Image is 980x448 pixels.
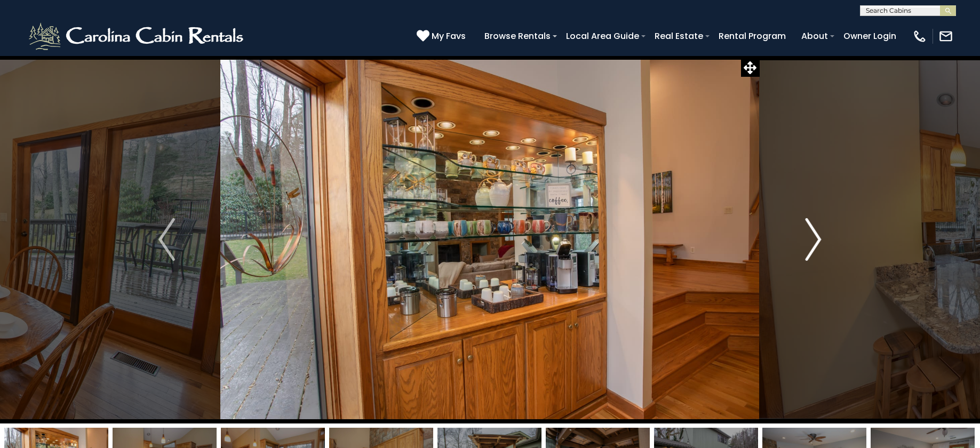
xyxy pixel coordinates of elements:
[912,29,927,44] img: phone-regular-white.png
[838,27,902,45] a: Owner Login
[158,218,174,261] img: arrow
[113,55,221,423] button: Previous
[938,29,953,44] img: mail-regular-white.png
[805,218,821,261] img: arrow
[27,20,248,52] img: White-1-2.png
[479,27,556,45] a: Browse Rentals
[760,55,867,423] button: Next
[432,29,466,43] span: My Favs
[796,27,833,45] a: About
[561,27,644,45] a: Local Area Guide
[649,27,708,45] a: Real Estate
[713,27,791,45] a: Rental Program
[417,29,468,43] a: My Favs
